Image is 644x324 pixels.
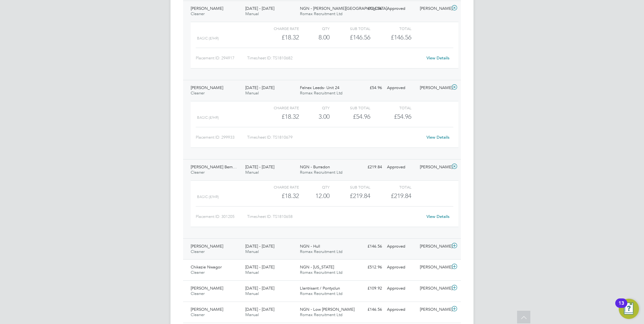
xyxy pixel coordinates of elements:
[618,303,624,311] div: 13
[191,307,223,312] span: [PERSON_NAME]
[370,25,411,32] div: Total
[300,11,343,16] span: Romax Recruitment Ltd
[300,90,343,96] span: Romax Recruitment Ltd
[300,312,343,317] span: Romax Recruitment Ltd
[191,249,205,254] span: Cleaner
[330,191,370,201] div: £219.84
[352,241,385,252] div: £146.56
[258,104,299,111] div: Charge rate
[385,3,417,14] div: Approved
[258,191,299,201] div: £18.32
[426,55,450,61] a: View Details
[417,162,450,172] div: [PERSON_NAME]
[247,132,422,142] div: Timesheet ID: TS1810679
[299,191,330,201] div: 12.00
[245,307,274,312] span: [DATE] - [DATE]
[385,162,417,172] div: Approved
[300,270,343,275] span: Romax Recruitment Ltd
[300,264,334,270] span: NGN - [US_STATE]
[191,164,237,170] span: [PERSON_NAME] Bern…
[299,32,330,43] div: 8.00
[191,243,223,249] span: [PERSON_NAME]
[299,183,330,191] div: QTY
[385,83,417,93] div: Approved
[330,183,370,191] div: Sub Total
[385,304,417,315] div: Approved
[197,195,219,199] span: Basic (£/HR)
[191,11,205,16] span: Cleaner
[417,3,450,14] div: [PERSON_NAME]
[245,170,259,175] span: Manual
[245,285,274,291] span: [DATE] - [DATE]
[300,249,343,254] span: Romax Recruitment Ltd
[426,135,450,140] a: View Details
[300,164,330,170] span: NGN - Burradon
[330,104,370,111] div: Sub Total
[300,285,340,291] span: Llantrisant / Pontyclun
[417,241,450,252] div: [PERSON_NAME]
[300,291,343,296] span: Romax Recruitment Ltd
[245,164,274,170] span: [DATE] - [DATE]
[191,170,205,175] span: Cleaner
[391,33,411,41] span: £146.56
[300,6,387,11] span: NGN - [PERSON_NAME][GEOGRAPHIC_DATA]
[191,6,223,11] span: [PERSON_NAME]
[370,183,411,191] div: Total
[245,264,274,270] span: [DATE] - [DATE]
[191,291,205,296] span: Cleaner
[245,291,259,296] span: Manual
[191,312,205,317] span: Cleaner
[245,249,259,254] span: Manual
[299,111,330,122] div: 3.00
[352,304,385,315] div: £146.56
[330,111,370,122] div: £54.96
[417,283,450,294] div: [PERSON_NAME]
[417,304,450,315] div: [PERSON_NAME]
[391,192,411,200] span: £219.84
[191,90,205,96] span: Cleaner
[330,32,370,43] div: £146.56
[300,85,339,90] span: Felnex Leeds- Unit 24
[247,53,422,63] div: Timesheet ID: TS1810682
[197,36,219,40] span: Basic (£/HR)
[300,170,343,175] span: Romax Recruitment Ltd
[196,53,247,63] div: Placement ID: 294917
[385,241,417,252] div: Approved
[197,115,219,120] span: Basic (£/HR)
[426,214,450,219] a: View Details
[191,264,222,270] span: Chikezie Nwagor
[300,307,355,312] span: NGN - Low [PERSON_NAME]
[619,299,639,319] button: Open Resource Center, 13 new notifications
[352,83,385,93] div: £54.96
[191,270,205,275] span: Cleaner
[247,212,422,222] div: Timesheet ID: TS1810658
[352,262,385,273] div: £512.96
[370,104,411,111] div: Total
[352,162,385,172] div: £219.84
[245,6,274,11] span: [DATE] - [DATE]
[245,243,274,249] span: [DATE] - [DATE]
[191,85,223,90] span: [PERSON_NAME]
[330,25,370,32] div: Sub Total
[196,132,247,142] div: Placement ID: 299933
[245,85,274,90] span: [DATE] - [DATE]
[258,32,299,43] div: £18.32
[417,83,450,93] div: [PERSON_NAME]
[258,25,299,32] div: Charge rate
[385,262,417,273] div: Approved
[352,283,385,294] div: £109.92
[299,25,330,32] div: QTY
[196,212,247,222] div: Placement ID: 301205
[417,262,450,273] div: [PERSON_NAME]
[385,283,417,294] div: Approved
[245,11,259,16] span: Manual
[258,111,299,122] div: £18.32
[394,113,411,120] span: £54.96
[245,270,259,275] span: Manual
[191,285,223,291] span: [PERSON_NAME]
[245,90,259,96] span: Manual
[352,3,385,14] div: £146.56
[258,183,299,191] div: Charge rate
[299,104,330,111] div: QTY
[300,243,320,249] span: NGN - Hull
